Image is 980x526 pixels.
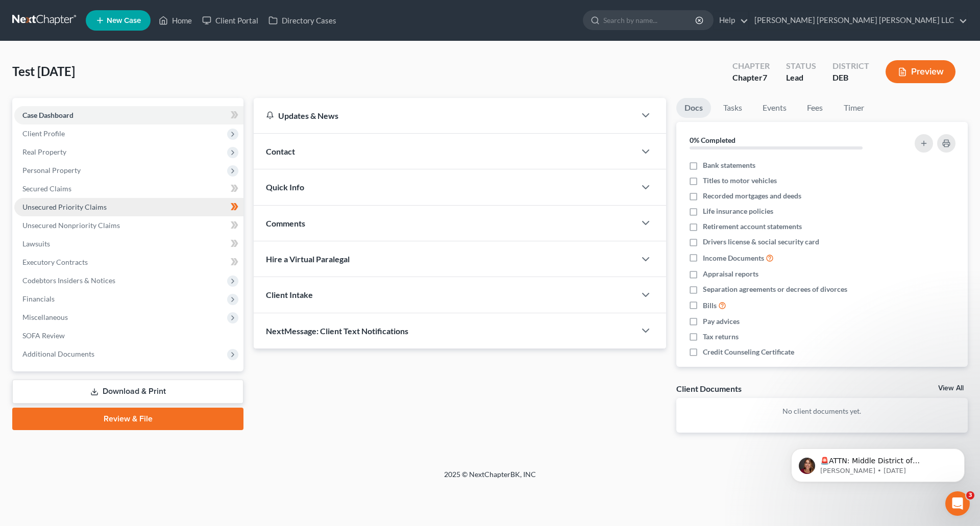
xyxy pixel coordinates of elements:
span: SOFA Review [22,331,65,340]
i: American Alliance Certified Paralegal [45,32,177,40]
a: Timer [836,98,872,118]
button: Emoji picker [16,334,24,342]
span: Pay advices [703,316,740,327]
span: Personal Property [22,166,81,174]
iframe: Intercom notifications message [776,427,980,498]
iframe: Intercom live chat [945,491,970,516]
a: Fees [799,98,831,118]
div: Client Documents [676,383,742,394]
a: Tasks [715,98,750,118]
span: Unsecured Nonpriority Claims [22,221,120,230]
a: Sample 123.csv [45,197,188,208]
div: Email: [45,172,188,192]
span: Contact [266,146,295,156]
span: Client Profile [22,129,65,138]
div: Lead [786,72,816,84]
span: 3 [966,491,974,499]
a: Secured Claims [14,180,243,198]
span: Life insurance policies [703,206,773,216]
span: Miscellaneous [22,313,68,321]
span: 7 [763,72,767,82]
div: Lindsey says… [8,222,196,293]
div: 2025 © NextChapterBK, INC [199,469,781,488]
span: Secured Claims [22,184,71,193]
button: Start recording [65,334,73,342]
span: Separation agreements or decrees of divorces [703,284,847,294]
button: Send a message… [175,330,191,346]
a: View All [938,385,964,392]
span: Comments [266,218,305,228]
div: [PERSON_NAME] • 5h ago [16,277,96,283]
button: Upload attachment [48,334,57,342]
span: Financials [22,294,55,303]
button: Gif picker [32,334,40,342]
span: Titles to motor vehicles [703,176,777,186]
div: Fax: [PHONE_NUMBER] [45,157,188,167]
div: District [832,60,869,72]
a: Unsecured Nonpriority Claims [14,216,243,235]
a: Events [754,98,795,118]
h1: Operator [50,10,86,17]
a: Executory Contracts [14,253,243,271]
div: Chapter [732,60,770,72]
div: Sample 123.csv [55,197,112,208]
input: Search by name... [603,11,697,30]
div: Updates & News [266,110,623,121]
a: SOFA Review [14,327,243,345]
div: [PERSON_NAME] · [PERSON_NAME] · [GEOGRAPHIC_DATA] [45,86,188,106]
button: Home [160,4,179,23]
span: Recorded mortgages and deeds [703,191,801,201]
span: Lawsuits [22,239,50,248]
a: Home [154,11,197,30]
div: DEB [832,72,869,84]
a: Review & File [12,408,243,430]
span: Executory Contracts [22,258,88,266]
span: Income Documents [703,253,764,263]
span: Client Intake [266,290,313,299]
div: Wilmington, DE 19801 [45,127,188,137]
a: Directory Cases [263,11,341,30]
span: Quick Info [266,182,304,192]
span: Codebtors Insiders & Notices [22,276,115,285]
img: Profile image for Operator [29,6,45,22]
a: Unsecured Priority Claims [14,198,243,216]
span: Bills [703,300,717,311]
span: Real Property [22,147,66,156]
a: Help [714,11,748,30]
span: Retirement account statements [703,221,802,232]
a: [EMAIL_ADDRESS][DOMAIN_NAME] [45,172,132,191]
span: Appraisal reports [703,269,758,279]
i: Pro [PERSON_NAME] Director for the [US_STATE] Paralegal Association [45,62,175,80]
span: New Case [107,17,141,24]
a: Docs [676,98,711,118]
div: Close [179,4,198,22]
span: Drivers license & social security card [703,237,819,247]
span: Credit Counseling Certificate [703,347,794,357]
a: [PERSON_NAME] [PERSON_NAME] [PERSON_NAME] LLC [749,11,967,30]
i: [US_STATE] Certified Paralegal [45,46,154,55]
button: go back [7,4,26,23]
span: Hire a Virtual Paralegal [266,254,350,264]
span: Case Dashboard [22,111,73,119]
div: Thank you J I will keep you posted. It’s not an emergency yet, but I’d like to be ready. I believ... [45,299,188,339]
span: NextMessage: Client Text Notifications [266,326,408,336]
span: Additional Documents [22,349,94,358]
button: Preview [886,60,955,83]
span: Bank statements [703,160,755,170]
p: No client documents yet. [684,406,960,416]
div: Thanks [PERSON_NAME]! Please let me know if your IT department is able to help. I'll keep work sh... [8,222,167,274]
div: Status [786,60,816,72]
span: Tax returns [703,332,739,342]
a: Case Dashboard [14,106,243,124]
div: Chapter [732,72,770,84]
div: Tel: [PHONE_NUMBER] [45,141,188,152]
a: Download & Print [12,380,243,404]
div: [STREET_ADDRESS] [45,111,188,121]
a: Client Portal [197,11,263,30]
strong: 0% Completed [690,136,736,144]
span: Unsecured Priority Claims [22,203,107,211]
